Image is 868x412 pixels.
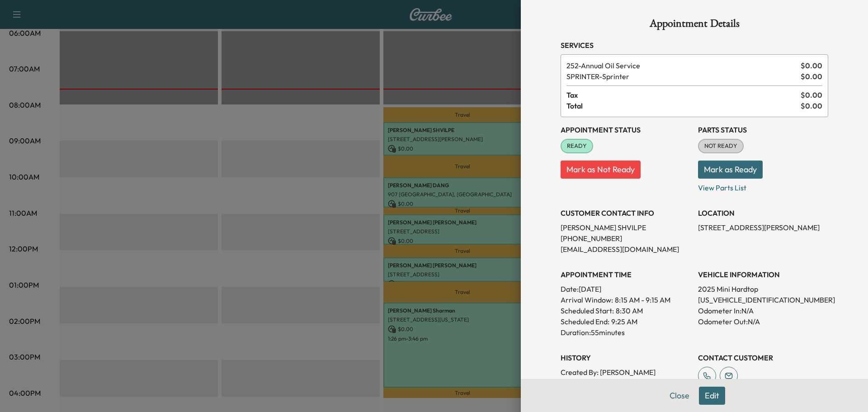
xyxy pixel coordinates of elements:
p: Date: [DATE] [561,284,691,294]
span: Sprinter [566,71,797,82]
p: Arrival Window: [561,294,691,305]
p: 8:30 AM [616,305,643,316]
p: [PHONE_NUMBER] [561,233,691,244]
h3: Parts Status [698,124,828,135]
h3: Services [561,40,828,51]
span: Tax [566,90,801,100]
h3: LOCATION [698,208,828,218]
p: 2025 Mini Hardtop [698,284,828,294]
p: [STREET_ADDRESS][PERSON_NAME] [698,222,828,233]
button: Mark as Ready [698,161,763,179]
p: Scheduled End: [561,316,609,327]
p: Created At : [DATE] 9:57:39 AM [561,378,691,388]
h1: Appointment Details [561,18,828,33]
h3: CONTACT CUSTOMER [698,352,828,363]
p: [US_VEHICLE_IDENTIFICATION_NUMBER] [698,294,828,305]
span: $ 0.00 [801,60,822,71]
span: $ 0.00 [801,100,822,111]
p: Created By : [PERSON_NAME] [561,367,691,378]
p: Scheduled Start: [561,305,614,316]
span: NOT READY [699,142,743,151]
h3: CUSTOMER CONTACT INFO [561,208,691,218]
h3: APPOINTMENT TIME [561,269,691,280]
span: $ 0.00 [801,71,822,82]
button: Edit [699,387,725,405]
p: Duration: 55 minutes [561,327,691,338]
span: READY [561,142,592,151]
span: Annual Oil Service [566,60,797,71]
span: Total [566,100,801,111]
h3: History [561,352,691,363]
p: Odometer Out: N/A [698,316,828,327]
button: Mark as Not Ready [561,161,641,179]
h3: Appointment Status [561,124,691,135]
span: $ 0.00 [801,90,822,100]
button: Close [664,387,695,405]
p: View Parts List [698,179,828,193]
p: Odometer In: N/A [698,305,828,316]
p: [PERSON_NAME] SHVILPE [561,222,691,233]
h3: VEHICLE INFORMATION [698,269,828,280]
span: 8:15 AM - 9:15 AM [615,294,670,305]
p: 9:25 AM [611,316,637,327]
p: [EMAIL_ADDRESS][DOMAIN_NAME] [561,244,691,255]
